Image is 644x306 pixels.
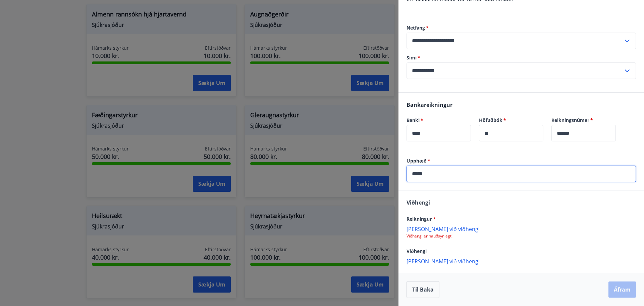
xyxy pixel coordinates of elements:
[479,117,543,124] label: Höfuðbók
[407,25,636,31] label: Netfang
[407,54,636,61] label: Sími
[407,225,636,232] p: [PERSON_NAME] við viðhengi
[407,248,427,254] span: Viðhengi
[407,233,636,239] p: Viðhengi er nauðsynlegt!
[407,216,436,222] span: Reikningur
[407,258,636,264] p: [PERSON_NAME] við viðhengi
[407,281,439,298] button: Til baka
[407,158,636,164] label: Upphæð
[407,101,452,108] span: Bankareikningur
[551,117,616,124] label: Reikningsnúmer
[407,166,636,182] div: Upphæð
[407,199,430,206] span: Viðhengi
[407,117,471,124] label: Banki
